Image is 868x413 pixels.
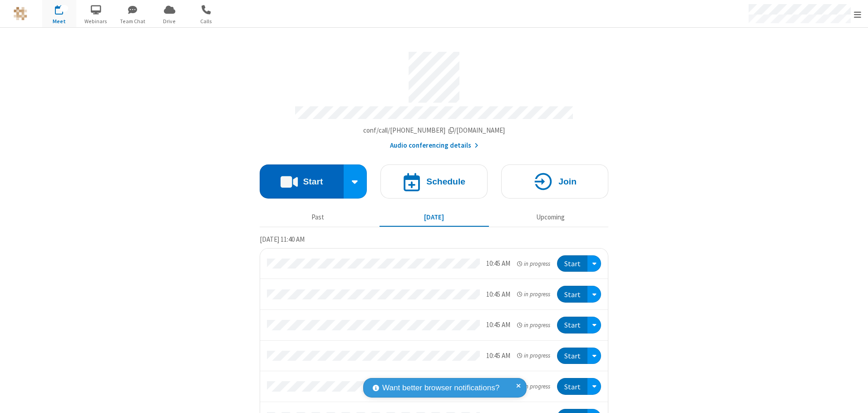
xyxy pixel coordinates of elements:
em: in progress [517,382,550,391]
div: Open menu [587,255,601,272]
button: Schedule [380,164,488,199]
span: [DATE] 11:40 AM [260,235,305,244]
div: 10:45 AM [486,351,510,361]
h4: Start [303,177,323,186]
button: Start [557,286,587,303]
h4: Join [558,177,577,186]
button: Upcoming [496,209,605,226]
button: Audio conferencing details [390,140,478,151]
div: Open menu [587,317,601,333]
span: Want better browser notifications? [382,382,499,394]
div: 10:45 AM [486,289,510,300]
span: Calls [189,17,223,25]
div: Open menu [587,348,601,364]
em: in progress [517,259,550,268]
button: Start [557,317,587,333]
div: Open menu [587,378,601,395]
button: Past [263,209,373,226]
div: 10 [60,5,68,12]
span: Meet [42,17,76,25]
div: 10:45 AM [486,259,510,269]
button: Start [557,378,587,395]
button: Join [501,164,608,199]
div: Open menu [587,286,601,303]
div: 10:45 AM [486,320,510,330]
section: Account details [260,45,608,151]
span: Team Chat [116,17,150,25]
em: in progress [517,351,550,360]
iframe: Chat [845,389,861,407]
button: Copy my meeting room linkCopy my meeting room link [363,125,505,136]
h4: Schedule [426,177,465,186]
em: in progress [517,290,550,299]
div: Start conference options [344,164,367,199]
button: Start [557,348,587,364]
span: Drive [153,17,187,25]
button: [DATE] [380,209,489,226]
span: Webinars [79,17,113,25]
span: Copy my meeting room link [363,126,505,134]
img: QA Selenium DO NOT DELETE OR CHANGE [14,7,27,20]
button: Start [557,255,587,272]
em: in progress [517,321,550,329]
button: Start [260,164,344,199]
